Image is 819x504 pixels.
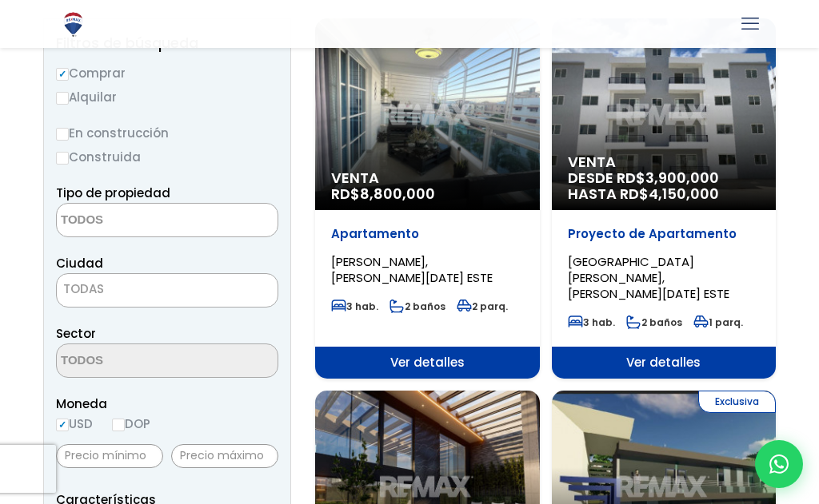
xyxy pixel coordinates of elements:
span: Sector [56,325,96,342]
label: DOP [112,414,150,434]
span: Ciudad [56,255,103,272]
input: Precio máximo [171,444,278,468]
span: DESDE RD$ [568,170,761,202]
span: [GEOGRAPHIC_DATA][PERSON_NAME], [PERSON_NAME][DATE] ESTE [568,253,729,302]
input: USD [56,419,69,431]
label: En construcción [56,123,278,143]
h2: Filtros de búsqueda [56,35,278,51]
span: Ver detalles [315,347,540,379]
span: [PERSON_NAME], [PERSON_NAME][DATE] ESTE [331,253,493,286]
input: Comprar [56,68,69,81]
input: DOP [112,419,125,431]
span: TODAS [63,280,104,297]
span: HASTA RD$ [568,186,761,202]
label: Alquilar [56,87,278,107]
p: Apartamento [331,226,524,242]
span: Venta [331,170,524,186]
input: Alquilar [56,92,69,105]
span: TODAS [57,278,278,300]
span: Venta [568,154,761,170]
span: 3 hab. [331,300,378,313]
a: mobile menu [737,10,764,38]
span: Ver detalles [552,347,777,379]
img: Logo de REMAX [59,10,87,38]
span: 4,150,000 [649,184,719,204]
span: Tipo de propiedad [56,185,170,201]
label: Comprar [56,63,278,83]
p: Proyecto de Apartamento [568,226,761,242]
input: Precio mínimo [56,444,163,468]
span: 8,800,000 [360,184,435,204]
span: Exclusiva [698,391,776,413]
a: Venta RD$8,800,000 Apartamento [PERSON_NAME], [PERSON_NAME][DATE] ESTE 3 hab. 2 baños 2 parq. Ver... [315,18,540,379]
span: 2 baños [626,315,682,329]
span: 3,900,000 [645,168,719,188]
input: Construida [56,152,69,165]
span: 2 parq. [457,300,508,313]
a: Venta DESDE RD$3,900,000 HASTA RD$4,150,000 Proyecto de Apartamento [GEOGRAPHIC_DATA][PERSON_NAME... [552,18,777,379]
textarea: Search [57,344,212,379]
label: USD [56,414,93,434]
span: 2 baños [390,300,445,313]
label: Construida [56,147,278,167]
span: 3 hab. [568,315,615,329]
span: RD$ [331,184,435,204]
textarea: Search [57,204,212,238]
input: En construcción [56,128,69,141]
span: TODAS [56,273,278,308]
span: Moneda [56,394,278,414]
span: 1 parq. [693,315,743,329]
